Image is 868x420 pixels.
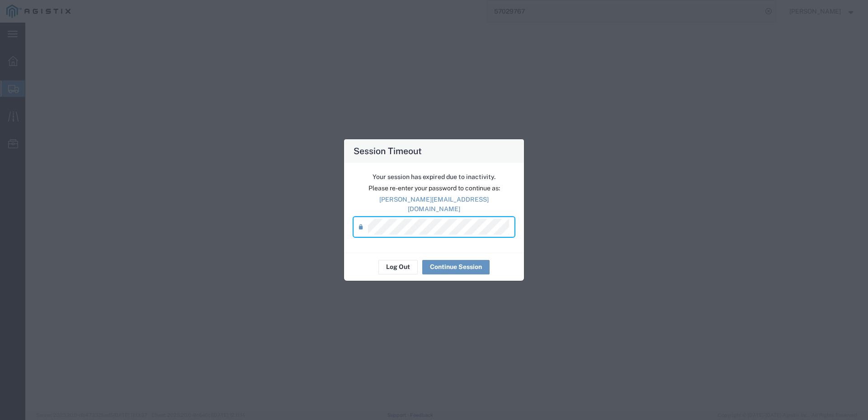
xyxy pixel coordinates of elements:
[354,172,514,182] p: Your session has expired due to inactivity.
[354,184,514,193] p: Please re-enter your password to continue as:
[354,144,422,157] h4: Session Timeout
[354,195,514,214] p: [PERSON_NAME][EMAIL_ADDRESS][DOMAIN_NAME]
[378,260,418,274] button: Log Out
[422,260,490,274] button: Continue Session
